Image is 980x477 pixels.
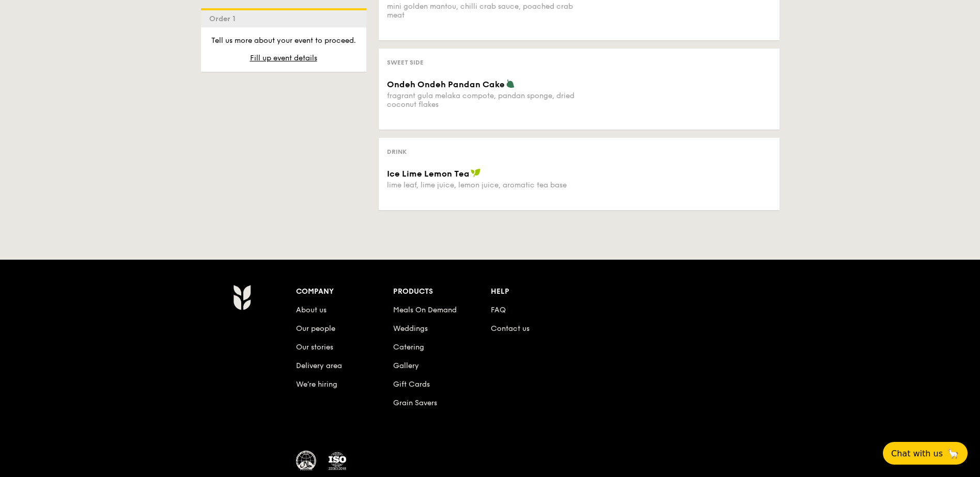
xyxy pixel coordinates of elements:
[471,168,481,178] img: icon-vegan.f8ff3823.svg
[491,324,530,333] a: Contact us
[393,361,419,370] a: Gallery
[393,399,437,407] a: Grain Savers
[387,59,424,66] span: Sweet Side
[387,169,470,179] span: Ice Lime Lemon Tea
[250,54,317,62] span: Fill up event details
[387,79,505,89] span: Ondeh Ondeh Pandan Cake
[393,343,424,352] a: Catering
[393,284,491,299] div: Products
[296,451,317,471] img: MUIS Halal Certified
[296,380,337,389] a: We’re hiring
[393,324,428,333] a: Weddings
[387,181,575,189] div: lime leaf, lime juice, lemon juice, aromatic tea base
[209,14,240,23] span: Order 1
[327,451,348,471] img: ISO Certified
[233,284,251,310] img: AYc88T3wAAAABJRU5ErkJggg==
[296,324,335,333] a: Our people
[296,284,394,299] div: Company
[393,380,430,389] a: Gift Cards
[506,79,515,88] img: icon-vegetarian.fe4039eb.svg
[387,148,407,155] span: Drink
[209,36,358,46] p: Tell us more about your event to proceed.
[387,2,575,20] div: mini golden mantou, chilli crab sauce, poached crab meat
[883,442,968,465] button: Chat with us🦙
[296,306,326,314] a: About us
[891,449,943,458] span: Chat with us
[393,306,457,314] a: Meals On Demand
[491,284,588,299] div: Help
[387,91,575,109] div: fragrant gula melaka compote, pandan sponge, dried coconut flakes
[947,448,959,459] span: 🦙
[296,343,333,352] a: Our stories
[491,306,506,314] a: FAQ
[296,361,342,370] a: Delivery area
